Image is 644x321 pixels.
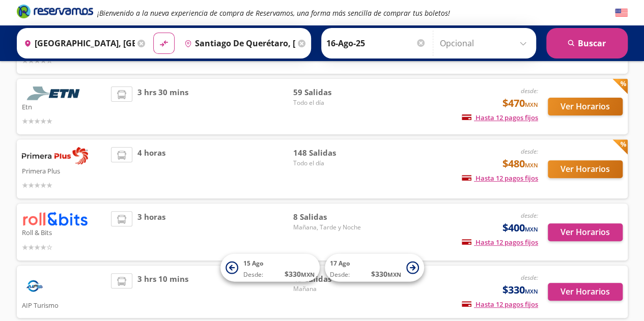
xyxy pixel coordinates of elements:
[243,259,263,268] span: 15 Ago
[525,101,538,108] small: MXN
[521,211,538,220] em: desde:
[301,271,315,278] small: MXN
[548,98,623,115] button: Ver Horarios
[548,160,623,178] button: Ver Horarios
[17,4,93,19] i: Brand Logo
[293,159,364,168] span: Todo el día
[462,113,538,122] span: Hasta 12 pagos fijos
[285,269,315,279] span: $ 330
[293,86,364,98] span: 59 Salidas
[293,147,364,159] span: 148 Salidas
[243,270,263,279] span: Desde:
[525,161,538,169] small: MXN
[548,283,623,301] button: Ver Horarios
[180,31,295,56] input: Buscar Destino
[521,86,538,95] em: desde:
[462,238,538,247] span: Hasta 12 pagos fijos
[548,223,623,241] button: Ver Horarios
[20,31,135,56] input: Buscar Origen
[326,31,426,56] input: Elegir Fecha
[137,211,165,252] span: 3 horas
[22,211,88,226] img: Roll & Bits
[440,31,531,56] input: Opcional
[502,282,538,298] span: $330
[137,273,188,311] span: 3 hrs 10 mins
[521,273,538,282] em: desde:
[525,225,538,233] small: MXN
[525,287,538,295] small: MXN
[546,28,628,59] button: Buscar
[325,254,424,282] button: 17 AgoDesde:$330MXN
[615,7,628,19] button: English
[521,147,538,156] em: desde:
[330,259,350,268] span: 17 Ago
[137,86,188,127] span: 3 hrs 30 mins
[22,299,106,311] p: AIP Turismo
[293,284,364,294] span: Mañana
[293,211,364,223] span: 8 Salidas
[22,273,47,299] img: AIP Turismo
[462,173,538,183] span: Hasta 12 pagos fijos
[22,226,106,238] p: Roll & Bits
[22,100,106,112] p: Etn
[293,223,364,232] span: Mañana, Tarde y Noche
[17,4,93,22] a: Brand Logo
[22,164,106,177] p: Primera Plus
[462,300,538,309] span: Hasta 12 pagos fijos
[220,254,320,282] button: 15 AgoDesde:$330MXN
[502,156,538,171] span: $480
[330,270,350,279] span: Desde:
[137,147,165,191] span: 4 horas
[97,8,450,18] em: ¡Bienvenido a la nueva experiencia de compra de Reservamos, una forma más sencilla de comprar tus...
[502,220,538,236] span: $400
[371,269,401,279] span: $ 330
[502,96,538,111] span: $470
[387,271,401,278] small: MXN
[293,98,364,107] span: Todo el día
[22,86,88,100] img: Etn
[22,147,88,164] img: Primera Plus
